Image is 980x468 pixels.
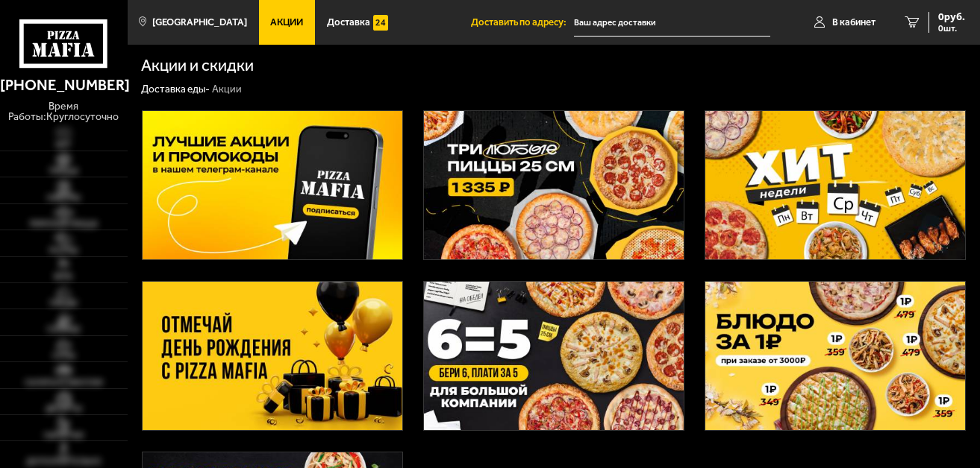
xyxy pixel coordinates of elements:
img: 15daf4d41897b9f0e9f617042186c801.svg [373,15,389,31]
a: Доставка еды- [141,83,210,95]
span: В кабинет [832,17,876,27]
input: Ваш адрес доставки [574,9,770,37]
span: Доставить по адресу: [471,17,574,27]
span: 0 руб. [938,12,965,22]
span: Акции [270,17,303,27]
h1: Акции и скидки [141,58,254,75]
div: Акции [212,83,242,96]
span: 0 шт. [938,24,965,33]
span: Доставка [327,17,370,27]
span: [GEOGRAPHIC_DATA] [152,17,247,27]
